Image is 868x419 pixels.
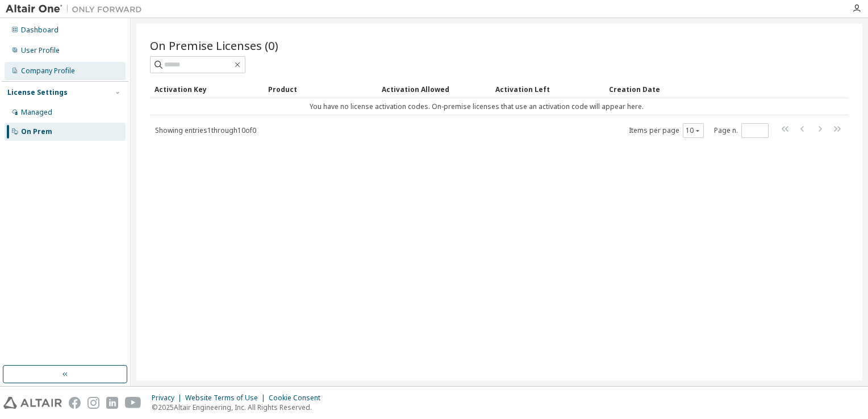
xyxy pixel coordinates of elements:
[714,123,769,138] span: Page n.
[152,403,327,412] p: © 2025 Altair Engineering, Inc. All Rights Reserved.
[6,3,148,15] img: Altair One
[21,66,75,76] div: Company Profile
[69,397,81,409] img: facebook.svg
[21,108,52,117] div: Managed
[495,80,600,98] div: Activation Left
[185,393,269,403] div: Website Terms of Use
[269,393,327,403] div: Cookie Consent
[87,397,99,409] img: instagram.svg
[21,127,52,136] div: On Prem
[609,80,799,98] div: Creation Date
[125,397,141,409] img: youtube.svg
[686,126,701,135] button: 10
[629,123,704,138] span: Items per page
[150,37,278,53] span: On Premise Licenses (0)
[382,80,486,98] div: Activation Allowed
[106,397,118,409] img: linkedin.svg
[152,393,185,403] div: Privacy
[21,46,60,55] div: User Profile
[21,26,59,35] div: Dashboard
[3,397,62,409] img: altair_logo.svg
[155,80,259,98] div: Activation Key
[7,88,68,97] div: License Settings
[268,80,373,98] div: Product
[155,125,256,135] span: Showing entries 1 through 10 of 0
[150,98,803,115] td: You have no license activation codes. On-premise licenses that use an activation code will appear...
